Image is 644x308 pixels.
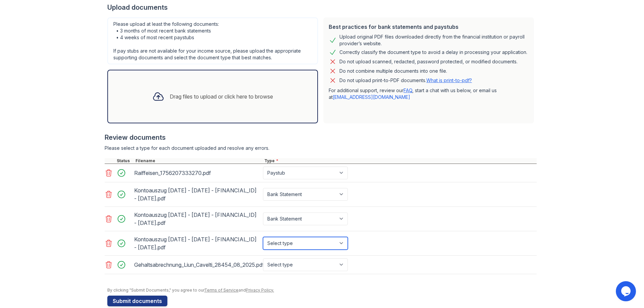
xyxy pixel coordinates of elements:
[339,48,527,56] div: Correctly classify the document type to avoid a delay in processing your application.
[616,281,637,301] iframe: chat widget
[134,185,260,204] div: Kontoauszug [DATE] - [DATE] - [FINANCIAL_ID] - [DATE].pdf
[107,288,537,293] div: By clicking "Submit Documents," you agree to our and
[329,87,529,101] p: For additional support, review our , start a chat with us below, or email us at
[339,77,472,84] p: Do not upload print-to-PDF documents.
[134,259,260,270] div: Gehaltsabrechnung_Liun_Cavelti_28454_08_2025.pdf
[134,234,260,253] div: Kontoauszug [DATE] - [DATE] - [FINANCIAL_ID] - [DATE].pdf
[339,34,529,47] div: Upload original PDF files downloaded directly from the financial institution or payroll provider’...
[134,209,260,228] div: Kontoauszug [DATE] - [DATE] - [FINANCIAL_ID] - [DATE].pdf
[105,133,537,142] div: Review documents
[263,158,537,164] div: Type
[134,168,260,178] div: Raiffeisen_1756207333270.pdf
[246,288,274,293] a: Privacy Policy.
[107,296,167,306] button: Submit documents
[329,23,529,31] div: Best practices for bank statements and paystubs
[204,288,238,293] a: Terms of Service
[115,158,134,164] div: Status
[339,67,447,75] div: Do not combine multiple documents into one file.
[170,93,273,101] div: Drag files to upload or click here to browse
[404,87,412,93] a: FAQ
[134,158,263,164] div: Filename
[107,3,537,12] div: Upload documents
[105,145,537,151] div: Please select a type for each document uploaded and resolve any errors.
[339,58,518,66] div: Do not upload scanned, redacted, password protected, or modified documents.
[426,77,472,83] a: What is print-to-pdf?
[333,94,410,100] a: [EMAIL_ADDRESS][DOMAIN_NAME]
[107,17,318,64] div: Please upload at least the following documents: • 3 months of most recent bank statements • 4 wee...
